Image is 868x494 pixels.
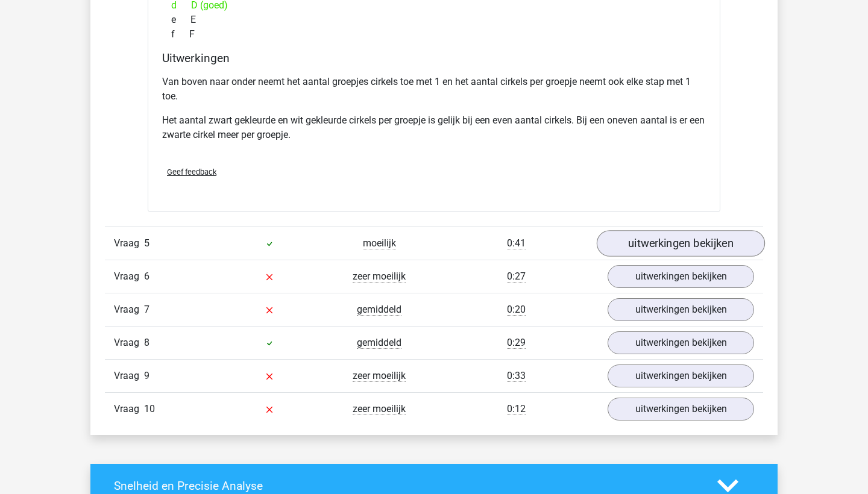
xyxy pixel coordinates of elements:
span: 7 [144,304,149,315]
p: Van boven naar onder neemt het aantal groepjes cirkels toe met 1 en het aantal cirkels per groepj... [162,75,706,104]
span: gemiddeld [357,337,401,349]
span: 10 [144,403,155,414]
span: zeer moeilijk [353,370,406,382]
span: Vraag [114,369,144,383]
span: Vraag [114,269,144,284]
span: 8 [144,337,149,348]
a: uitwerkingen bekijken [608,298,754,321]
a: uitwerkingen bekijken [608,398,754,421]
span: moeilijk [363,237,396,249]
a: uitwerkingen bekijken [608,364,754,387]
a: uitwerkingen bekijken [597,230,765,257]
div: E [162,13,706,27]
span: Vraag [114,236,144,251]
a: uitwerkingen bekijken [608,265,754,288]
span: zeer moeilijk [353,403,406,415]
span: zeer moeilijk [353,270,406,283]
span: e [171,13,190,27]
span: 9 [144,370,149,381]
span: Vraag [114,402,144,416]
span: Vraag [114,336,144,350]
span: 0:27 [507,270,526,283]
span: Geef feedback [167,167,216,177]
span: 6 [144,270,149,282]
h4: Snelheid en Precisie Analyse [114,479,699,493]
a: uitwerkingen bekijken [608,331,754,354]
span: f [171,27,189,42]
span: Vraag [114,302,144,317]
h4: Uitwerkingen [162,51,706,65]
span: gemiddeld [357,304,401,316]
span: 0:29 [507,337,526,349]
span: 5 [144,237,149,249]
span: 0:33 [507,370,526,382]
div: F [162,27,706,42]
p: Het aantal zwart gekleurde en wit gekleurde cirkels per groepje is gelijk bij een even aantal cir... [162,113,706,142]
span: 0:12 [507,403,526,415]
span: 0:20 [507,304,526,316]
span: 0:41 [507,237,526,249]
